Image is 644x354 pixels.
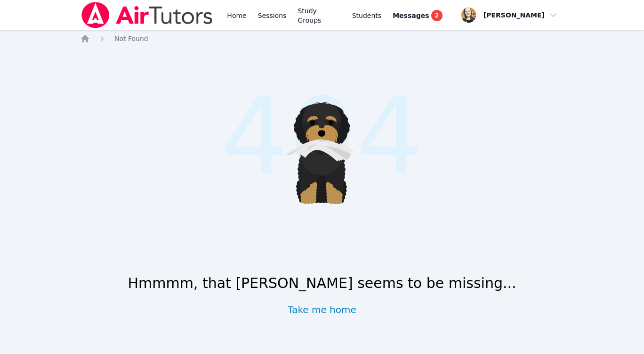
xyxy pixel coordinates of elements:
nav: Breadcrumb [80,34,563,43]
span: 404 [221,58,423,217]
span: 2 [431,10,443,21]
span: Messages [393,11,429,20]
img: Air Tutors [80,2,214,28]
h1: Hmmmm, that [PERSON_NAME] seems to be missing... [128,275,516,292]
a: Not Found [114,34,148,43]
span: Not Found [114,35,148,42]
a: Take me home [288,303,356,316]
